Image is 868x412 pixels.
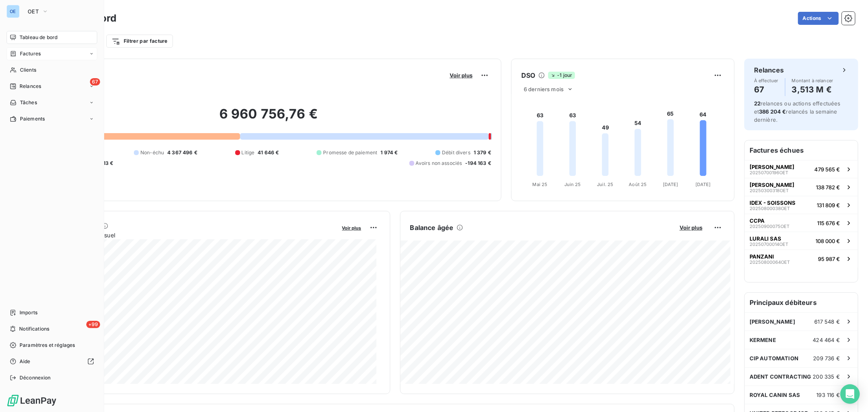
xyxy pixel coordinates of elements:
span: Relances [20,83,41,90]
h6: Principaux débiteurs [745,293,858,312]
div: OE [7,5,20,18]
span: Non-échu [140,149,164,156]
button: [PERSON_NAME]20250300318OET138 782 € [745,178,858,196]
span: -194 163 € [466,160,492,167]
span: 108 000 € [816,238,840,244]
h6: DSO [521,70,535,80]
button: Voir plus [447,72,475,79]
span: 95 987 € [818,256,840,262]
span: Chiffre d'affaires mensuel [46,231,337,239]
h6: Relances [754,65,784,75]
span: 193 116 € [817,392,840,398]
span: Tableau de bord [20,34,57,41]
span: 1 379 € [474,149,491,156]
button: Actions [798,12,839,25]
tspan: [DATE] [695,182,711,187]
span: OET [28,8,39,15]
span: 41 646 € [258,149,279,156]
h2: 6 960 756,76 € [46,106,491,130]
span: 1 974 € [380,149,398,156]
span: 20250700196OET [750,170,788,175]
span: CIP AUTOMATION [750,355,798,362]
tspan: Juin 25 [564,182,581,187]
span: 424 464 € [813,337,840,343]
span: IDEX - SOISSONS [750,199,796,206]
span: [PERSON_NAME] [750,164,794,170]
span: À effectuer [754,78,778,83]
span: 200 335 € [813,373,840,380]
button: IDEX - SOISSONS20250800038OET131 809 € [745,196,858,214]
span: CCPA [750,217,765,224]
span: [PERSON_NAME] [750,318,795,325]
tspan: Juil. 25 [597,182,613,187]
span: Montant à relancer [792,78,833,83]
span: Avoirs non associés [416,160,462,167]
span: 20250800038OET [750,206,790,211]
span: 479 565 € [814,166,840,173]
span: Litige [242,149,255,156]
span: Paiements [20,115,45,123]
span: Promesse de paiement [323,149,377,156]
tspan: [DATE] [663,182,678,187]
span: 20250800064OET [750,260,790,265]
span: PANZANI [750,253,774,260]
span: ADENT CONTRACTING [750,373,811,380]
span: 22 [754,100,761,107]
button: Voir plus [340,224,364,231]
span: Aide [20,358,31,365]
span: [PERSON_NAME] [750,182,794,188]
span: 115 676 € [817,220,840,226]
span: relances ou actions effectuées et relancés la semaine dernière. [754,100,841,123]
span: 386 204 € [759,108,786,115]
button: CCPA20250900075OET115 676 € [745,214,858,232]
span: 6 derniers mois [524,86,564,92]
h4: 3,513 M € [792,83,833,96]
span: 4 367 496 € [167,149,197,156]
span: Voir plus [342,225,361,231]
span: Débit divers [442,149,470,156]
span: KERMENE [750,337,776,343]
span: 209 736 € [813,355,840,362]
button: PANZANI20250800064OET95 987 € [745,250,858,267]
a: Aide [7,355,97,368]
span: Voir plus [680,224,702,231]
span: Tâches [20,99,37,106]
span: ROYAL CANIN SAS [750,392,800,398]
button: Voir plus [677,224,705,231]
h4: 67 [754,83,778,96]
button: LURALI SAS20250700014OET108 000 € [745,232,858,250]
span: 67 [90,78,100,85]
h6: Factures échues [745,140,858,160]
span: Paramètres et réglages [20,342,75,349]
span: 138 782 € [816,184,840,191]
button: Filtrer par facture [106,35,173,48]
span: Déconnexion [20,374,51,381]
tspan: Août 25 [629,182,647,187]
tspan: Mai 25 [533,182,548,187]
span: 20250700014OET [750,242,788,247]
span: Factures [20,50,41,57]
span: Voir plus [450,72,472,79]
span: Notifications [19,325,49,333]
button: [PERSON_NAME]20250700196OET479 565 € [745,160,858,178]
div: Open Intercom Messenger [840,384,860,404]
span: -1 jour [548,72,575,79]
span: 131 809 € [817,202,840,208]
img: Logo LeanPay [7,394,57,407]
span: 617 548 € [815,318,840,325]
span: LURALI SAS [750,235,781,242]
span: Imports [20,309,37,316]
span: +99 [86,321,100,328]
span: Clients [20,66,36,74]
span: 20250900075OET [750,224,789,229]
h6: Balance âgée [410,223,454,232]
span: 20250300318OET [750,188,789,193]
